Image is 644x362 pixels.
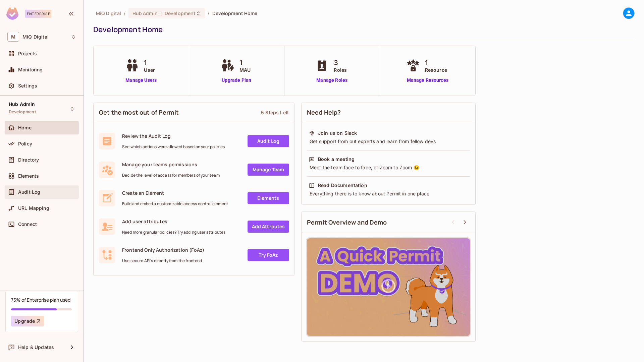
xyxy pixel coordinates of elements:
span: Directory [18,157,39,163]
span: Review the Audit Log [122,133,225,139]
span: Use secure API's directly from the frontend [122,258,204,263]
li: / [208,10,209,16]
span: Hub Admin [9,102,35,107]
span: M [7,32,19,42]
span: Permit Overview and Demo [307,218,387,227]
span: Need Help? [307,108,341,117]
a: Upgrade Plan [219,77,254,84]
span: Home [18,125,32,130]
div: Meet the team face to face, or Zoom to Zoom 😉 [309,164,468,171]
span: Development Home [212,10,258,16]
span: Policy [18,141,32,146]
div: 5 Steps Left [261,109,289,116]
div: Development Home [93,24,631,35]
a: Manage Users [124,77,158,84]
span: Connect [18,222,37,227]
img: SReyMgAAAABJRU5ErkJggg== [6,7,18,20]
span: Manage your teams permissions [122,161,220,168]
span: URL Mapping [18,205,49,211]
div: 75% of Enterprise plan used [11,297,70,303]
span: Get the most out of Permit [99,108,179,117]
span: MAU [239,66,251,73]
a: Manage Resources [405,77,450,84]
span: Roles [334,66,347,73]
span: Create an Element [122,190,228,196]
span: Decide the level of access for members of your team [122,173,220,178]
a: Audit Log [248,135,289,147]
span: the active workspace [96,10,121,16]
span: 1 [239,58,251,68]
span: Elements [18,173,39,179]
span: Projects [18,51,37,56]
div: Get support from out experts and learn from fellow devs [309,138,468,145]
button: Upgrade [11,316,44,326]
span: : [160,11,162,16]
span: Add user attributes [122,218,225,225]
a: Add Attrbutes [248,221,289,233]
span: Need more granular policies? Try adding user attributes [122,230,225,235]
span: See which actions were allowed based on your policies [122,144,225,149]
span: Development [9,109,36,115]
span: User [144,66,155,73]
div: Everything there is to know about Permit in one place [309,190,468,197]
div: Book a meeting [318,156,355,163]
span: Frontend Only Authorization (FoAz) [122,247,204,253]
span: Settings [18,83,37,88]
span: Development [165,10,196,16]
span: Resource [425,66,447,73]
span: Hub Admin [132,10,158,16]
div: Enterprise [25,10,51,18]
a: Try FoAz [248,249,289,261]
span: 1 [425,58,447,68]
a: Manage Team [248,164,289,176]
div: Read Documentation [318,182,367,189]
li: / [124,10,125,16]
span: Help & Updates [18,345,54,350]
span: Build and embed a customizable access control element [122,201,228,206]
a: Elements [248,192,289,204]
span: Audit Log [18,189,40,195]
a: Manage Roles [314,77,350,84]
span: Monitoring [18,67,43,72]
div: Join us on Slack [318,130,357,136]
span: Workspace: MiQ Digital [22,34,49,40]
span: 3 [334,58,347,68]
span: 1 [144,58,155,68]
